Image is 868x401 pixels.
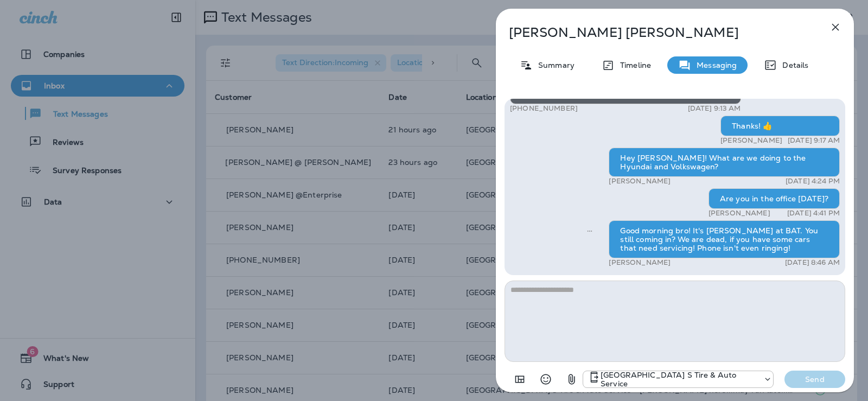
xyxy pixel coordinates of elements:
[587,225,592,235] span: Sent
[609,220,840,258] div: Good morning bro! It's [PERSON_NAME] at BAT. You still coming in? We are dead, if you have some c...
[609,148,840,177] div: Hey [PERSON_NAME]! What are we doing to the Hyundai and Volkswagen?
[709,188,840,209] div: Are you in the office [DATE]?
[777,61,808,69] p: Details
[510,104,578,113] p: [PHONE_NUMBER]
[509,25,805,40] p: [PERSON_NAME] [PERSON_NAME]
[609,258,671,267] p: [PERSON_NAME]
[787,209,840,218] p: [DATE] 4:41 PM
[533,61,575,69] p: Summary
[535,368,557,390] button: Select an emoji
[509,368,531,390] button: Add in a premade template
[720,116,840,136] div: Thanks! 👍
[601,371,758,388] p: [GEOGRAPHIC_DATA] S Tire & Auto Service
[609,177,671,186] p: [PERSON_NAME]
[785,258,840,267] p: [DATE] 8:46 AM
[583,371,773,388] div: +1 (301) 975-0024
[786,177,840,186] p: [DATE] 4:24 PM
[615,61,651,69] p: Timeline
[709,209,770,218] p: [PERSON_NAME]
[688,104,741,113] p: [DATE] 9:13 AM
[720,136,782,145] p: [PERSON_NAME]
[788,136,840,145] p: [DATE] 9:17 AM
[691,61,737,69] p: Messaging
